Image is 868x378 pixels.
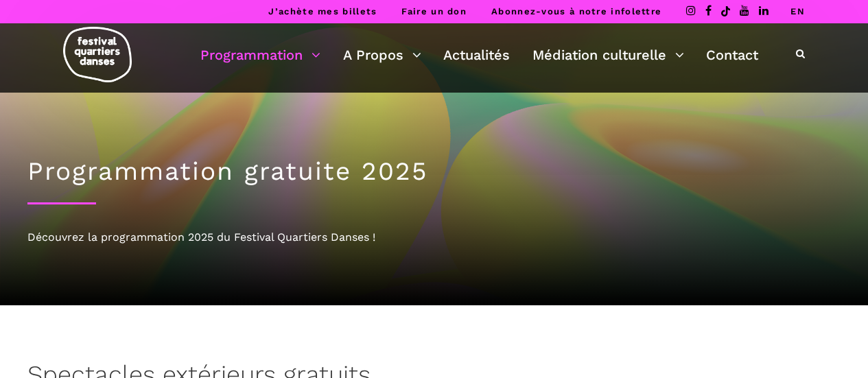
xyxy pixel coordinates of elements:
div: Découvrez la programmation 2025 du Festival Quartiers Danses ! [27,228,841,246]
a: Contact [706,43,758,67]
a: Faire un don [401,6,467,16]
a: Abonnez-vous à notre infolettre [491,6,661,16]
a: J’achète mes billets [268,6,377,16]
img: logo-fqd-med [63,27,132,82]
a: A Propos [343,43,421,67]
a: Programmation [200,43,320,67]
h1: Programmation gratuite 2025 [27,156,841,187]
a: EN [790,6,805,16]
a: Médiation culturelle [532,43,684,67]
a: Actualités [443,43,510,67]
